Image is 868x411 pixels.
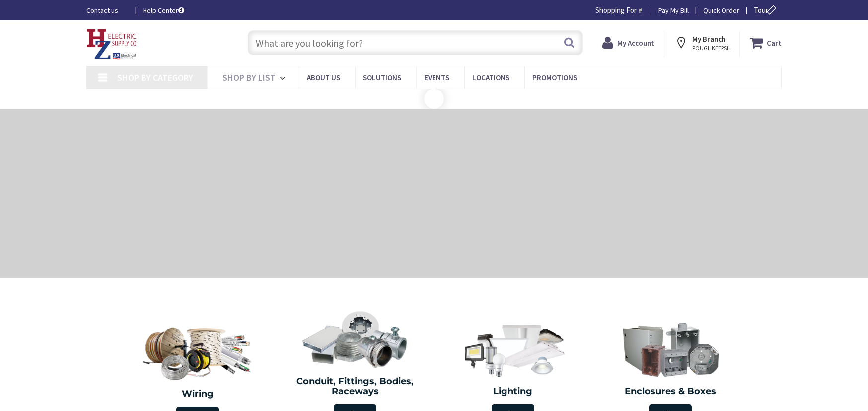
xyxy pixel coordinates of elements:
[767,34,782,52] strong: Cart
[117,72,193,83] span: Shop By Category
[424,73,449,82] span: Events
[692,34,725,44] strong: My Branch
[692,44,734,52] span: POUGHKEEPSIE, [GEOGRAPHIC_DATA]
[674,34,730,52] div: My Branch POUGHKEEPSIE, [GEOGRAPHIC_DATA]
[703,5,739,15] a: Quick Order
[363,73,401,82] span: Solutions
[86,5,127,15] a: Contact us
[472,73,509,82] span: Locations
[638,5,643,15] strong: #
[143,5,184,15] a: Help Center
[595,5,637,15] span: Shopping For
[754,5,779,15] span: Tour
[617,38,654,48] strong: My Account
[750,34,782,52] a: Cart
[441,387,584,397] h2: Lighting
[248,30,583,55] input: What are you looking for?
[602,34,654,52] a: My Account
[284,377,427,397] h2: Conduit, Fittings, Bodies, Raceways
[86,29,137,60] img: HZ Electric Supply
[222,72,276,83] span: Shop By List
[532,73,577,82] span: Promotions
[307,73,340,82] span: About Us
[599,387,742,397] h2: Enclosures & Boxes
[658,5,689,15] a: Pay My Bill
[124,389,272,399] h2: Wiring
